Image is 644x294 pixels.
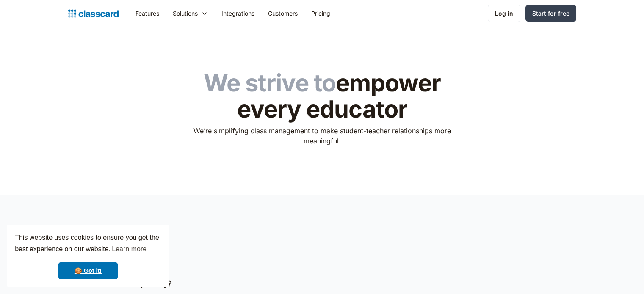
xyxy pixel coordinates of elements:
div: cookieconsent [7,225,169,287]
span: We strive to [204,69,336,97]
a: Integrations [215,4,261,23]
a: Log in [488,5,520,22]
div: Log in [495,9,513,18]
span: This website uses cookies to ensure you get the best experience on our website. [15,233,161,256]
a: Features [129,4,166,23]
a: home [68,8,119,19]
div: Solutions [166,4,215,23]
a: Start for free [525,5,576,22]
h3: What set us on this journey? [72,278,318,289]
div: Solutions [173,9,198,18]
a: learn more about cookies [111,243,148,256]
p: We’re simplifying class management to make student-teacher relationships more meaningful. [188,126,456,146]
a: dismiss cookie message [58,262,118,279]
div: Start for free [532,9,569,18]
a: Customers [261,4,304,23]
h1: empower every educator [188,70,456,122]
a: Pricing [304,4,337,23]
